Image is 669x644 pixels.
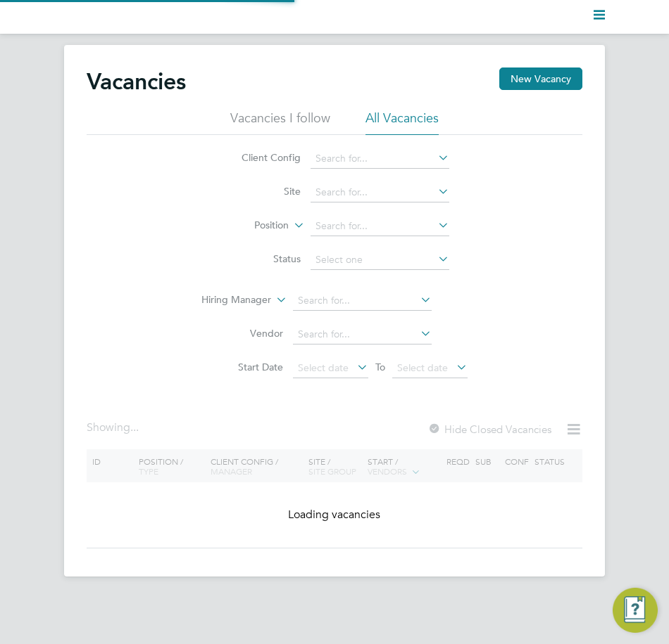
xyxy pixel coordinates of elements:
label: Vendor [202,327,283,340]
label: Hiring Manager [190,293,271,307]
div: Showing [87,420,142,435]
li: Vacancies I follow [230,110,330,135]
h2: Vacancies [87,67,186,96]
span: Select date [298,361,349,374]
input: Search for... [293,325,432,344]
span: Select date [397,361,448,374]
li: All Vacancies [365,110,439,135]
label: Site [220,185,301,198]
span: To [371,358,389,376]
label: Status [220,252,301,265]
button: Engage Resource Center [613,588,658,633]
input: Search for... [311,183,449,202]
input: Search for... [293,291,432,311]
span: ... [130,420,139,434]
input: Search for... [311,217,449,236]
button: New Vacancy [499,67,582,90]
input: Select one [311,250,449,270]
label: Client Config [220,151,301,164]
label: Position [208,219,289,233]
input: Search for... [311,149,449,169]
label: Hide Closed Vacancies [427,423,551,436]
label: Start Date [202,361,283,373]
